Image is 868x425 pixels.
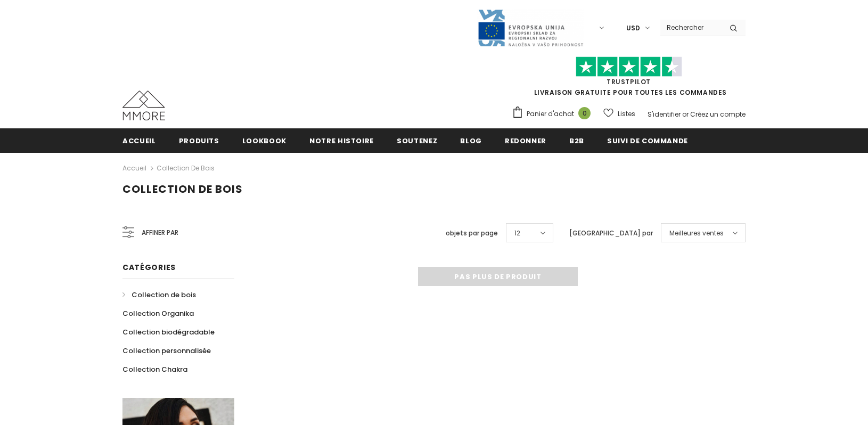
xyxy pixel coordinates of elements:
[122,323,215,341] a: Collection biodégradable
[648,110,681,119] a: S'identifier
[669,228,724,239] span: Meilleures ventes
[569,136,584,146] span: B2B
[569,228,653,239] label: [GEOGRAPHIC_DATA] par
[122,308,194,318] span: Collection Organika
[603,104,635,123] a: Listes
[460,128,482,152] a: Blog
[477,23,584,32] a: Javni Razpis
[122,262,176,273] span: Catégories
[607,128,688,152] a: Suivi de commande
[309,136,374,146] span: Notre histoire
[122,341,211,360] a: Collection personnalisée
[607,136,688,146] span: Suivi de commande
[142,227,178,239] span: Affiner par
[132,290,196,300] span: Collection de bois
[505,136,546,146] span: Redonner
[578,107,591,119] span: 0
[242,136,286,146] span: Lookbook
[179,128,219,152] a: Produits
[122,327,215,337] span: Collection biodégradable
[122,285,196,304] a: Collection de bois
[460,136,482,146] span: Blog
[122,162,146,175] a: Accueil
[242,128,286,152] a: Lookbook
[122,128,156,152] a: Accueil
[512,61,746,97] span: LIVRAISON GRATUITE POUR TOUTES LES COMMANDES
[122,182,243,197] span: Collection de bois
[626,23,640,34] span: USD
[514,228,520,239] span: 12
[122,364,187,374] span: Collection Chakra
[607,77,651,86] a: TrustPilot
[179,136,219,146] span: Produits
[122,304,194,323] a: Collection Organika
[527,109,574,119] span: Panier d'achat
[309,128,374,152] a: Notre histoire
[397,128,437,152] a: soutenez
[122,136,156,146] span: Accueil
[505,128,546,152] a: Redonner
[157,164,215,173] a: Collection de bois
[690,110,746,119] a: Créez un compte
[569,128,584,152] a: B2B
[446,228,498,239] label: objets par page
[618,109,635,119] span: Listes
[477,9,584,47] img: Javni Razpis
[122,360,187,379] a: Collection Chakra
[576,56,682,77] img: Faites confiance aux étoiles pilotes
[682,110,689,119] span: or
[122,91,165,120] img: Cas MMORE
[660,20,722,35] input: Search Site
[122,346,211,356] span: Collection personnalisée
[512,106,596,122] a: Panier d'achat 0
[397,136,437,146] span: soutenez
